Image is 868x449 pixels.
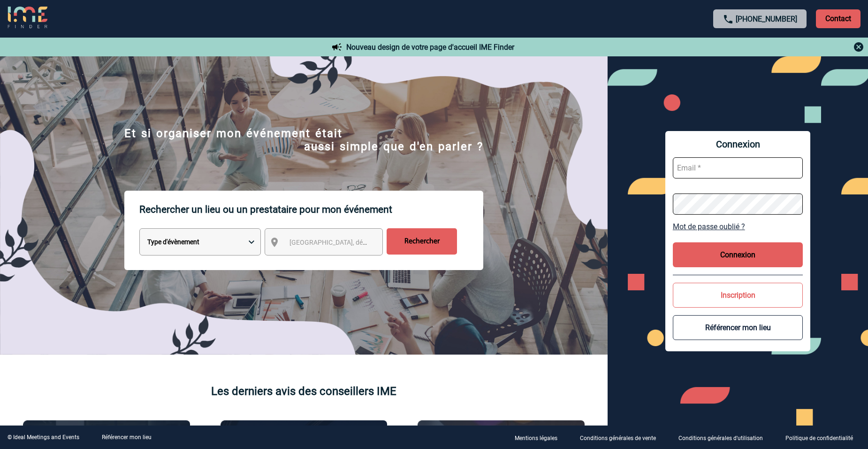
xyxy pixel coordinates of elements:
button: Référencer mon lieu [673,315,803,340]
p: Rechercher un lieu ou un prestataire pour mon événement [139,191,483,228]
span: [GEOGRAPHIC_DATA], département, région... [289,239,420,246]
a: Référencer mon lieu [102,434,152,441]
p: Conditions générales de vente [580,435,656,441]
a: Mentions légales [507,433,572,442]
img: call-24-px.png [723,14,734,25]
a: Conditions générales d'utilisation [671,433,778,442]
input: Rechercher [387,228,457,255]
p: Contact [816,9,860,28]
p: Conditions générales d'utilisation [678,435,763,441]
input: Email * [673,157,803,178]
button: Connexion [673,242,803,267]
p: Mentions légales [515,435,557,441]
a: [PHONE_NUMBER] [736,15,797,23]
a: Conditions générales de vente [572,433,671,442]
button: Inscription [673,283,803,308]
p: Politique de confidentialité [785,435,853,441]
a: Mot de passe oublié ? [673,222,803,231]
div: © Ideal Meetings and Events [8,434,79,441]
a: Politique de confidentialité [778,433,868,442]
span: Connexion [673,139,803,150]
